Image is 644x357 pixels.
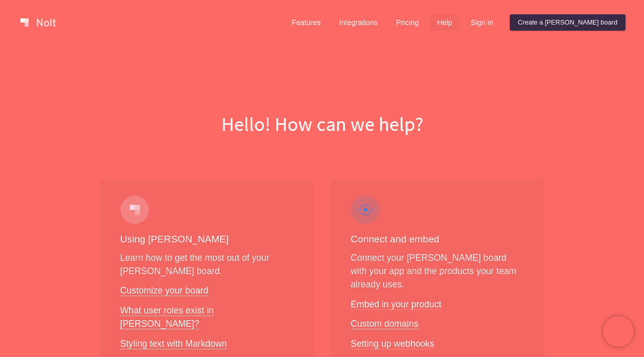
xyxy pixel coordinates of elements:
[351,251,524,292] p: Connect your [PERSON_NAME] board with your app and the products your team already uses.
[120,232,294,247] h3: Using [PERSON_NAME]
[120,285,209,296] a: Customize your board
[331,14,386,31] a: Integrations
[351,299,442,310] a: Embed in your product
[351,232,524,247] h3: Connect and embed
[120,305,214,329] a: What user roles exist in [PERSON_NAME]?
[429,14,461,31] a: Help
[283,14,329,31] a: Features
[8,110,636,138] h1: Hello! How can we help?
[120,339,227,349] a: Styling text with Markdown
[603,316,634,347] iframe: Chatra live chat
[510,14,626,31] a: Create a [PERSON_NAME] board
[120,251,294,278] p: Learn how to get the most out of your [PERSON_NAME] board.
[351,339,434,349] a: Setting up webhooks
[351,319,419,329] a: Custom domains
[388,14,427,31] a: Pricing
[463,14,502,31] a: Sign in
